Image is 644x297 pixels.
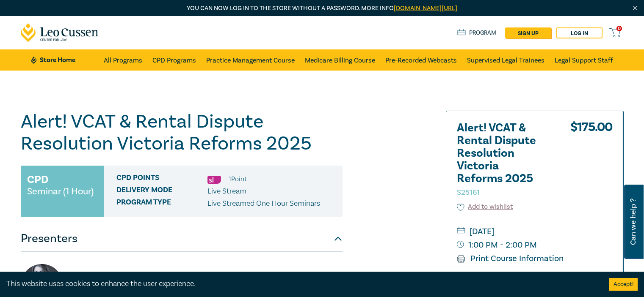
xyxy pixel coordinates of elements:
[207,176,221,184] img: Substantive Law
[21,4,624,13] p: You can now log in to the store without a password. More info
[609,278,638,291] button: Accept cookies
[394,4,457,12] a: [DOMAIN_NAME][URL]
[116,174,207,185] span: CPD Points
[31,55,90,65] a: Store Home
[457,28,497,38] a: Program
[229,174,247,185] li: 1 Point
[27,172,48,187] h3: CPD
[631,5,638,12] img: Close
[104,49,142,71] a: All Programs
[556,27,603,38] a: Log in
[21,226,343,251] button: Presenters
[385,49,457,71] a: Pre-Recorded Webcasts
[457,238,613,252] small: 1:00 PM - 2:00 PM
[616,26,622,31] span: 0
[305,49,375,71] a: Medicare Billing Course
[457,253,564,264] a: Print Course Information
[457,225,613,238] small: [DATE]
[207,198,320,209] p: Live Streamed One Hour Seminars
[457,188,480,197] small: S25161
[555,49,613,71] a: Legal Support Staff
[116,198,207,209] span: Program type
[152,49,196,71] a: CPD Programs
[467,49,544,71] a: Supervised Legal Trainees
[570,122,613,202] div: $ 175.00
[457,122,550,198] h2: Alert! VCAT & Rental Dispute Resolution Victoria Reforms 2025
[6,278,597,289] div: This website uses cookies to enhance the user experience.
[21,111,343,155] h1: Alert! VCAT & Rental Dispute Resolution Victoria Reforms 2025
[457,202,513,212] button: Add to wishlist
[505,27,551,38] a: sign up
[207,186,246,196] span: Live Stream
[629,190,637,254] span: Can we help ?
[27,187,94,196] small: Seminar (1 Hour)
[116,186,207,197] span: Delivery Mode
[206,49,295,71] a: Practice Management Course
